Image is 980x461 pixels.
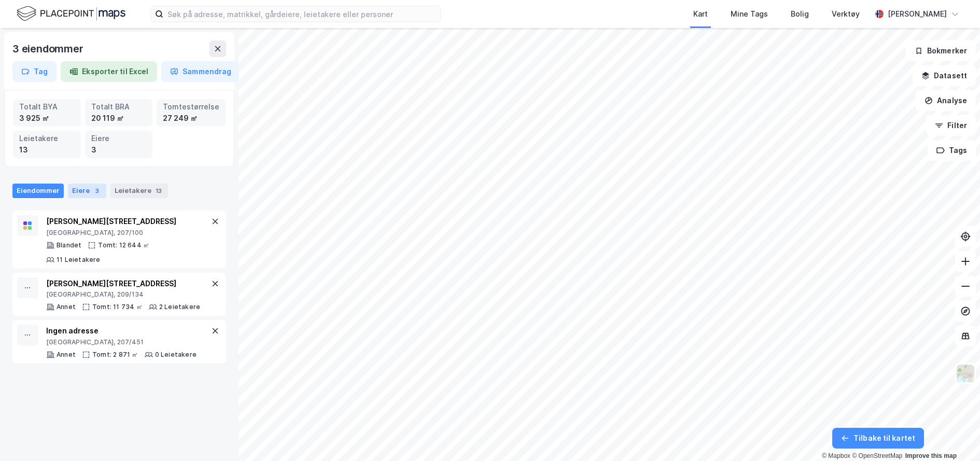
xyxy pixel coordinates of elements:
[19,101,75,113] div: Totalt BYA
[61,61,157,82] button: Eksporter til Excel
[928,411,980,461] iframe: Chat Widget
[913,65,976,86] button: Datasett
[928,140,976,161] button: Tags
[12,61,57,82] button: Tag
[91,101,147,113] div: Totalt BRA
[57,241,81,249] div: Blandet
[12,40,86,57] div: 3 eiendommer
[92,351,138,359] div: Tomt: 2 871 ㎡
[159,303,200,311] div: 2 Leietakere
[852,452,902,459] a: OpenStreetMap
[92,186,102,196] div: 3
[693,8,708,20] div: Kart
[46,290,200,299] div: [GEOGRAPHIC_DATA], 209/134
[98,241,149,249] div: Tomt: 12 644 ㎡
[57,256,101,264] div: 11 Leietakere
[731,8,768,20] div: Mine Tags
[46,215,209,228] div: [PERSON_NAME][STREET_ADDRESS]
[928,411,980,461] div: Kontrollprogram for chat
[57,351,76,359] div: Annet
[155,351,197,359] div: 0 Leietakere
[92,303,143,311] div: Tomt: 11 734 ㎡
[46,338,197,346] div: [GEOGRAPHIC_DATA], 207/451
[46,229,209,237] div: [GEOGRAPHIC_DATA], 207/100
[905,452,957,459] a: Improve this map
[163,6,440,22] input: Søk på adresse, matrikkel, gårdeiere, leietakere eller personer
[832,428,924,449] button: Tilbake til kartet
[91,113,147,124] div: 20 119 ㎡
[161,61,240,82] button: Sammendrag
[12,184,64,198] div: Eiendommer
[91,133,147,144] div: Eiere
[91,144,147,156] div: 3
[926,115,976,136] button: Filter
[46,325,197,337] div: Ingen adresse
[110,184,168,198] div: Leietakere
[153,186,164,196] div: 13
[791,8,809,20] div: Bolig
[57,303,76,311] div: Annet
[19,113,75,124] div: 3 925 ㎡
[832,8,860,20] div: Verktøy
[916,90,976,111] button: Analyse
[68,184,106,198] div: Eiere
[163,113,219,124] div: 27 249 ㎡
[906,40,976,61] button: Bokmerker
[19,133,75,144] div: Leietakere
[19,144,75,156] div: 13
[46,277,200,290] div: [PERSON_NAME][STREET_ADDRESS]
[17,5,125,23] img: logo.f888ab2527a4732fd821a326f86c7f29.svg
[956,364,975,383] img: Z
[888,8,947,20] div: [PERSON_NAME]
[822,452,850,459] a: Mapbox
[163,101,219,113] div: Tomtestørrelse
